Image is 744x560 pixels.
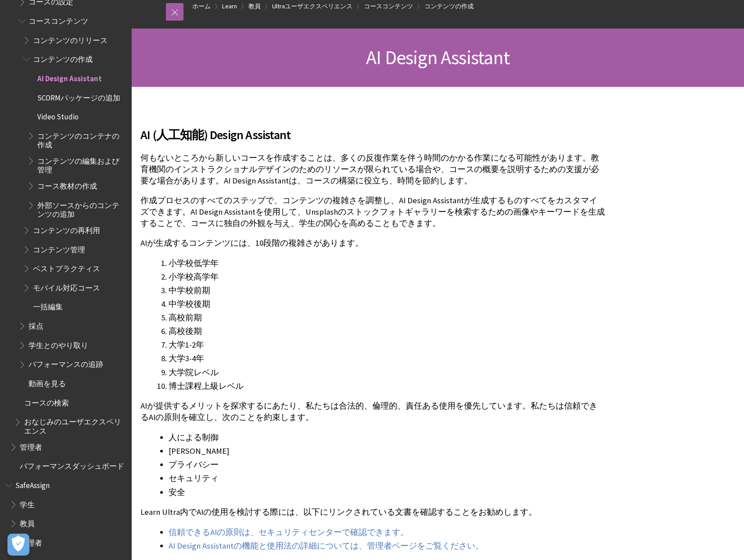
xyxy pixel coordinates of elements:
[169,431,605,444] li: 人による制御
[20,535,42,547] span: 管理者
[5,478,126,550] nav: Book outline for Blackboard SafeAssign
[20,516,35,528] span: 教員
[140,152,605,187] p: 何もないところから新しいコースを作成することは、多くの反復作業を伴う時間のかかる作業になる可能性があります。教育機関のインストラクショナルデザインのためのリソースが限られている場合や、コースの概...
[169,312,605,324] li: 高校前期
[169,298,605,310] li: 中学校後期
[37,71,102,83] span: AI Design Assistant
[24,415,126,435] span: おなじみのユーザエクスペリエンス
[20,497,35,509] span: 学生
[364,1,413,12] a: コースコンテンツ
[169,257,605,269] li: 小学校低学年
[169,459,605,471] li: プライバシー
[140,506,605,518] p: Learn Ultra内でAIの使用を検討する際には、以下にリンクされている文書を確認することをお勧めします。
[24,395,69,407] span: コースの検索
[140,115,605,144] h2: AI (人工知能) Design Assistant
[272,1,352,12] a: Ultraユーザエクスペリエンス
[33,300,63,312] span: 一括編集
[169,339,605,351] li: 大学1-2年
[37,179,97,190] span: コース教材の作成
[192,1,211,12] a: ホーム
[169,284,605,297] li: 中学校前期
[169,486,605,499] li: 安全
[366,45,510,69] span: AI Design Assistant
[37,90,120,102] span: SCORMパッケージの追加
[169,472,605,485] li: セキュリティ
[222,1,237,12] a: Learn
[169,325,605,337] li: 高校後期
[33,280,100,292] span: モバイル対応コース
[169,352,605,365] li: 大学3-4年
[33,223,100,235] span: コンテンツの再利用
[140,195,605,230] p: 作成プロセスのすべてのステップで、コンテンツの複雑さを調整し、AI Design Assistantが生成するものすべてをカスタマイズできます。AI Design Assistantを使用して、...
[169,380,605,392] li: 博士課程上級レベル
[29,376,66,388] span: 動画を見る
[29,319,43,330] span: 採点
[169,271,605,283] li: 小学校高学年
[33,261,100,273] span: ベストプラクティス
[37,198,126,219] span: 外部ソースからのコンテンツの追加
[37,109,79,121] span: Video Studio
[169,366,605,379] li: 大学院レベル
[33,242,85,254] span: コンテンツ管理
[20,459,124,470] span: パフォーマンスダッシュボード
[20,440,42,452] span: 管理者
[29,338,88,350] span: 学生とのやり取り
[140,400,605,423] p: AIが提供するメリットを探求するにあたり、私たちは合法的、倫理的、責任ある使用を優先しています。私たちは信頼できるAIの原則を確立し、次のことを約束します。
[169,445,605,457] li: [PERSON_NAME]
[7,534,29,556] button: 優先設定センターを開く
[169,527,409,538] a: 信頼できるAIの原則は、セキュリティセンターで確認できます。
[15,478,50,490] span: SafeAssign
[169,541,484,551] a: AI Design Assistantの機能と使用法の詳細については、管理者ページをご覧ください。
[140,237,605,249] p: AIが生成するコンテンツには、10段階の複雑さがあります。
[37,129,126,149] span: コンテンツのコンテナの作成
[248,1,261,12] a: 教員
[424,1,474,12] a: コンテンツの作成
[29,357,103,369] span: パフォーマンスの追跡
[37,154,126,174] span: コンテンツの編集および管理
[33,33,108,45] span: コンテンツのリリース
[29,14,88,25] span: コースコンテンツ
[33,52,93,64] span: コンテンツの作成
